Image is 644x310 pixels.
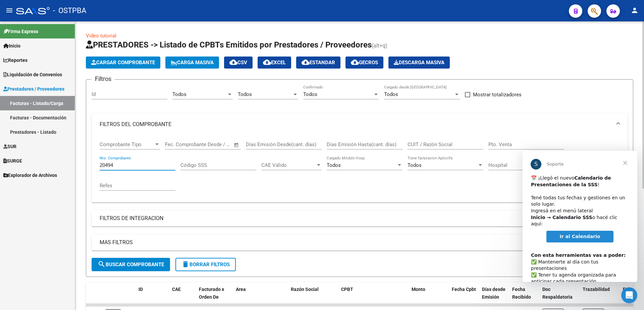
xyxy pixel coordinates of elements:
a: Video tutorial [86,33,116,39]
span: (alt+q) [372,42,387,49]
span: Facturado x Orden De [199,287,224,300]
span: - OSTPBA [53,3,86,18]
span: Prestadores / Proveedores [3,85,64,93]
span: CAE [172,287,181,292]
b: Con esta herramientas vas a poder: [8,102,103,107]
button: EXCEL [258,57,291,69]
span: Firma Express [3,28,38,35]
input: Fecha inicio [165,141,192,147]
button: Open calendar [233,141,240,149]
app-download-masive: Descarga masiva de comprobantes (adjuntos) [388,57,450,69]
span: Todos [408,162,422,168]
span: Borrar Filtros [181,262,230,268]
span: Explorador de Archivos [3,172,57,179]
mat-icon: delete [181,260,190,268]
mat-icon: person [631,6,639,14]
span: SURGE [3,157,22,165]
button: Cargar Comprobante [86,57,160,69]
span: Monto [412,287,425,292]
mat-icon: cloud_download [229,58,237,66]
span: Inicio [3,42,20,49]
mat-icon: cloud_download [263,58,271,66]
button: Carga Masiva [165,57,219,69]
div: ​✅ Mantenerte al día con tus presentaciones ✅ Tener tu agenda organizada para anticipar cada pres... [8,95,106,180]
span: PRESTADORES -> Listado de CPBTs Emitidos por Prestadores / Proveedores [86,40,372,49]
iframe: Intercom live chat mensaje [523,151,637,282]
span: CAE Válido [261,162,316,168]
mat-expansion-panel-header: FILTROS DE INTEGRACION [92,210,628,226]
button: Gecros [345,57,383,69]
span: Comprobante Tipo [100,141,154,147]
span: EXCEL [263,60,286,66]
span: Días desde Emisión [482,287,505,300]
div: FILTROS DEL COMPROBANTE [92,135,628,202]
mat-icon: menu [5,6,13,14]
mat-panel-title: FILTROS DEL COMPROBANTE [100,121,611,128]
span: Todos [384,91,398,97]
span: CPBT [341,287,353,292]
span: Estandar [302,60,335,66]
span: Gecros [351,60,378,66]
span: Trazabilidad [583,287,610,292]
mat-panel-title: MAS FILTROS [100,239,611,246]
button: Descarga Masiva [388,57,450,69]
mat-panel-title: FILTROS DE INTEGRACION [100,215,611,222]
span: Buscar Comprobante [98,262,164,268]
mat-icon: search [98,260,106,268]
span: Liquidación de Convenios [3,71,62,78]
button: Buscar Comprobante [92,258,170,271]
span: Doc Respaldatoria [542,287,573,300]
span: Todos [172,91,186,97]
mat-expansion-panel-header: FILTROS DEL COMPROBANTE [92,114,628,135]
span: Reportes [3,57,28,64]
mat-icon: cloud_download [302,58,310,66]
mat-expansion-panel-header: MAS FILTROS [92,234,628,250]
span: Cargar Comprobante [91,60,155,66]
input: Fecha fin [198,141,231,147]
span: Razón Social [291,287,319,292]
span: Todos [303,91,317,97]
button: CSV [224,57,253,69]
mat-icon: cloud_download [351,58,359,66]
span: Fecha Cpbt [452,287,476,292]
button: Borrar Filtros [175,258,236,271]
span: CSV [229,60,247,66]
span: ID [139,287,143,292]
span: Carga Masiva [171,60,214,66]
iframe: Intercom live chat [621,287,637,303]
h3: Filtros [92,74,115,84]
span: Todos [238,91,252,97]
span: Todos [327,162,341,168]
span: SUR [3,143,16,150]
span: Mostrar totalizadores [473,91,522,99]
button: Estandar [296,57,340,69]
span: Fecha Recibido [512,287,531,300]
span: Descarga Masiva [394,60,444,66]
span: Area [236,287,246,292]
